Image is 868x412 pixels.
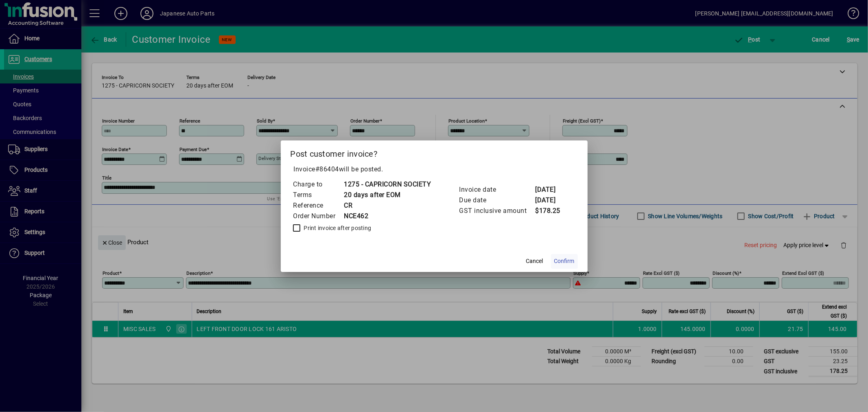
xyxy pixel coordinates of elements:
td: 20 days after EOM [344,190,431,200]
td: [DATE] [535,184,568,195]
td: Due date [459,195,535,206]
td: [DATE] [535,195,568,206]
td: 1275 - CAPRICORN SOCIETY [344,179,431,190]
td: Invoice date [459,184,535,195]
td: Order Number [293,211,344,221]
td: GST inclusive amount [459,206,535,216]
p: Invoice will be posted . [291,164,578,174]
td: $178.25 [535,206,568,216]
td: Reference [293,200,344,211]
span: Cancel [526,257,543,265]
span: #86404 [315,165,339,173]
td: NCE462 [344,211,431,221]
td: Terms [293,190,344,200]
span: Confirm [554,257,575,265]
td: CR [344,200,431,211]
button: Confirm [551,254,578,269]
td: Charge to [293,179,344,190]
label: Print invoice after posting [302,224,372,232]
button: Cancel [522,254,548,269]
h2: Post customer invoice? [281,140,588,164]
